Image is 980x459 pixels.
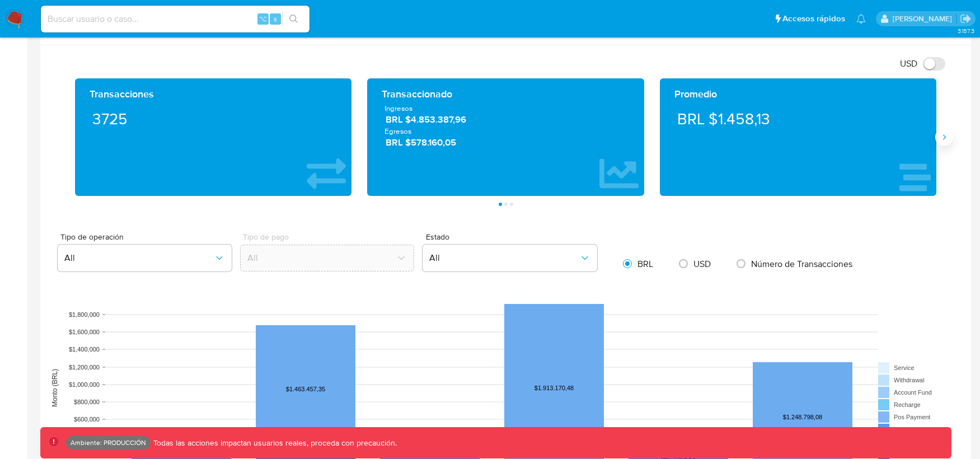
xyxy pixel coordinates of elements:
p: Todas las acciones impactan usuarios reales, proceda con precaución. [151,438,397,448]
p: kevin.palacios@mercadolibre.com [893,13,956,24]
p: Ambiente: PRODUCCIÓN [71,441,146,445]
span: 3.157.3 [958,26,974,35]
span: ⌥ [259,13,267,24]
button: search-icon [282,11,305,27]
span: s [274,13,277,24]
span: Accesos rápidos [782,13,845,25]
a: Salir [960,13,972,25]
input: Buscar usuario o caso... [41,12,310,26]
a: Notificaciones [856,14,866,24]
